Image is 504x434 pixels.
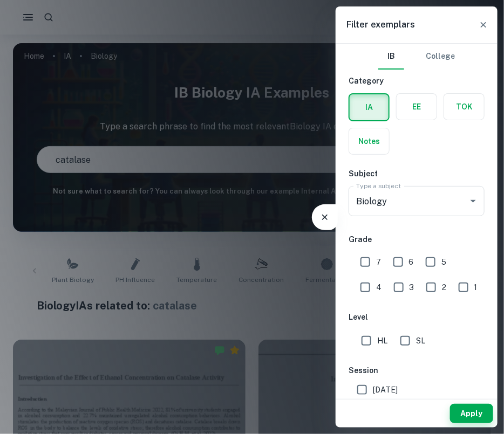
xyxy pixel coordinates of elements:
button: IA [350,94,389,120]
span: 5 [441,256,446,268]
h6: Subject [349,168,485,180]
button: Notes [349,128,389,154]
button: Apply [450,404,493,423]
h6: Category [349,75,485,87]
span: 7 [376,256,381,268]
button: EE [397,94,437,120]
span: 6 [409,256,414,268]
span: [DATE] [373,384,398,396]
h6: Grade [349,233,485,245]
button: Open [466,194,481,209]
span: 4 [376,281,382,293]
h6: Level [349,311,485,323]
button: College [426,44,455,70]
button: TOK [444,94,484,120]
h6: Filter exemplars [346,18,415,31]
h6: Session [349,364,485,376]
span: HL [377,335,387,347]
button: Filter [314,206,336,228]
span: 2 [442,281,446,293]
span: SL [416,335,425,347]
div: Filter type choice [378,44,455,70]
button: IB [378,44,404,70]
span: 1 [474,281,478,293]
label: Type a subject [356,181,401,190]
span: 3 [410,281,414,293]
